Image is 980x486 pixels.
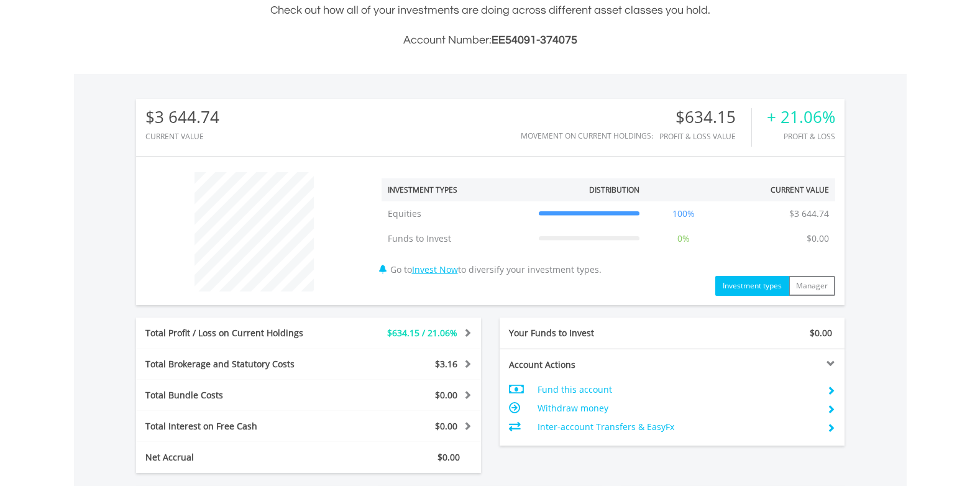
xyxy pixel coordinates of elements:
[435,358,457,370] span: $3.16
[412,264,458,275] a: Invest Now
[145,132,219,140] div: CURRENT VALUE
[659,108,751,126] div: $634.15
[646,226,721,251] td: 0%
[435,420,457,432] span: $0.00
[387,327,457,339] span: $634.15 / 21.06%
[382,226,533,251] td: Funds to Invest
[721,178,835,201] th: Current Value
[500,359,672,371] div: Account Actions
[372,166,845,296] div: Go to to diversify your investment types.
[767,108,835,126] div: + 21.06%
[437,451,460,463] span: $0.00
[136,327,337,339] div: Total Profit / Loss on Current Holdings
[589,185,639,195] div: Distribution
[538,399,817,418] td: Withdraw money
[767,132,835,140] div: Profit & Loss
[136,451,337,464] div: Net Accrual
[382,178,533,201] th: Investment Types
[136,358,337,370] div: Total Brokerage and Statutory Costs
[646,201,721,226] td: 100%
[659,132,751,140] div: Profit & Loss Value
[810,327,832,339] span: $0.00
[136,32,845,49] h3: Account Number:
[538,418,817,436] td: Inter-account Transfers & EasyFx
[136,420,337,433] div: Total Interest on Free Cash
[800,226,835,251] td: $0.00
[145,108,219,126] div: $3 644.74
[136,2,845,49] div: Check out how all of your investments are doing across different asset classes you hold.
[789,276,835,296] button: Manager
[783,201,835,226] td: $3 644.74
[538,380,817,399] td: Fund this account
[492,34,577,46] span: EE54091-374075
[435,389,457,401] span: $0.00
[382,201,533,226] td: Equities
[500,327,672,339] div: Your Funds to Invest
[521,132,653,140] div: Movement on Current Holdings:
[136,389,337,401] div: Total Bundle Costs
[715,276,789,296] button: Investment types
